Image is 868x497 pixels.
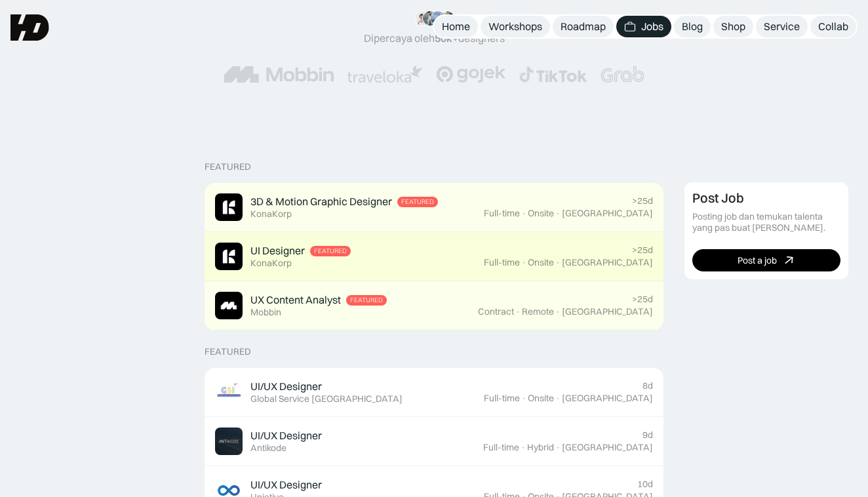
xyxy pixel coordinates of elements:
img: Job Image [215,292,243,319]
div: [GEOGRAPHIC_DATA] [562,306,653,317]
a: Job ImageUI/UX DesignerGlobal Service [GEOGRAPHIC_DATA]8dFull-time·Onsite·[GEOGRAPHIC_DATA] [205,368,663,417]
div: [GEOGRAPHIC_DATA] [562,257,653,268]
div: Mobbin [250,307,281,318]
a: Job Image3D & Motion Graphic DesignerFeaturedKonaKorp>25dFull-time·Onsite·[GEOGRAPHIC_DATA] [205,183,663,232]
div: Full-time [484,393,520,404]
div: Remote [522,306,554,317]
a: Home [434,16,478,37]
a: Jobs [616,16,671,37]
div: Global Service [GEOGRAPHIC_DATA] [250,393,403,405]
div: Featured [350,296,383,304]
div: >25d [632,195,653,207]
div: [GEOGRAPHIC_DATA] [562,393,653,404]
div: UI/UX Designer [250,380,322,393]
div: · [515,306,521,317]
div: · [555,306,561,317]
div: 8d [642,380,653,391]
a: Roadmap [553,16,614,37]
div: · [555,393,561,404]
div: [GEOGRAPHIC_DATA] [562,208,653,219]
div: Collab [818,20,848,33]
div: >25d [632,245,653,256]
div: · [521,257,526,268]
a: Blog [674,16,711,37]
a: Shop [713,16,753,37]
img: Job Image [215,378,243,406]
a: Workshops [481,16,550,37]
div: Full-time [483,442,519,453]
a: Service [756,16,808,37]
span: 50k+ [435,31,458,45]
div: · [555,208,561,219]
div: UI Designer [250,244,305,258]
img: Job Image [215,243,243,270]
div: Contract [478,306,514,317]
a: Job ImageUI/UX DesignerAntikode9dFull-time·Hybrid·[GEOGRAPHIC_DATA] [205,417,663,466]
div: Roadmap [561,20,606,33]
div: Full-time [484,257,520,268]
div: Dipercaya oleh designers [364,31,505,45]
div: Featured [205,346,251,357]
div: Featured [314,247,347,255]
div: Full-time [484,208,520,219]
div: 10d [637,479,653,490]
img: Job Image [215,193,243,221]
div: Home [442,20,470,33]
a: Collab [810,16,856,37]
div: Featured [401,198,434,206]
div: Onsite [528,257,554,268]
div: · [555,442,561,453]
div: Featured [205,161,251,172]
a: Job ImageUX Content AnalystFeaturedMobbin>25dContract·Remote·[GEOGRAPHIC_DATA] [205,281,663,330]
div: Post Job [692,190,744,206]
div: Workshops [488,20,542,33]
div: UX Content Analyst [250,293,341,307]
div: 3D & Motion Graphic Designer [250,195,392,209]
div: >25d [632,294,653,305]
div: Onsite [528,208,554,219]
div: Shop [721,20,745,33]
div: Antikode [250,443,286,454]
div: Hybrid [527,442,554,453]
div: 9d [642,429,653,441]
div: KonaKorp [250,258,292,269]
div: · [521,442,526,453]
div: · [521,208,526,219]
div: Service [764,20,800,33]
div: [GEOGRAPHIC_DATA] [562,442,653,453]
img: Job Image [215,427,243,455]
a: Job ImageUI DesignerFeaturedKonaKorp>25dFull-time·Onsite·[GEOGRAPHIC_DATA] [205,232,663,281]
div: Posting job dan temukan talenta yang pas buat [PERSON_NAME]. [692,211,840,233]
div: UI/UX Designer [250,478,322,492]
div: UI/UX Designer [250,429,322,443]
div: Post a job [738,255,777,266]
div: KonaKorp [250,209,292,220]
div: Jobs [641,20,663,33]
div: Onsite [528,393,554,404]
div: Blog [682,20,703,33]
div: · [555,257,561,268]
a: Post a job [692,249,840,271]
div: · [521,393,526,404]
